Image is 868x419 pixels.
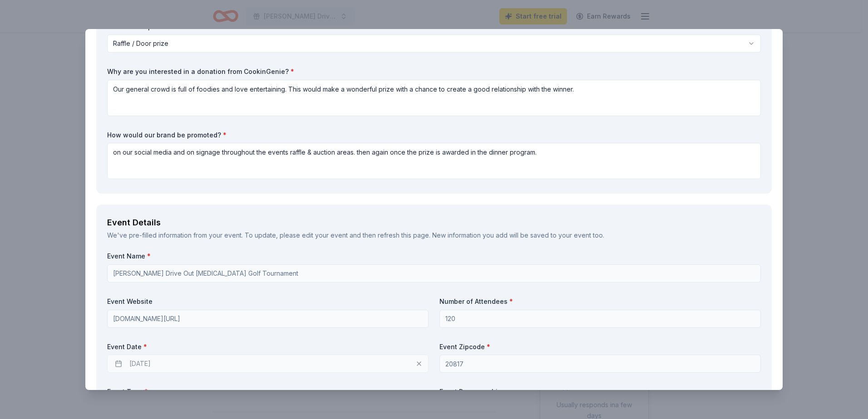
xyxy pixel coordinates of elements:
div: Event Details [107,215,761,230]
label: Event Demographic [439,387,761,396]
label: Number of Attendees [439,297,761,306]
label: How would our brand be promoted? [107,131,761,140]
textarea: Our general crowd is full of foodies and love entertaining. This would make a wonderful prize wit... [107,80,761,116]
label: Why are you interested in a donation from CookinGenie? [107,67,761,76]
label: Event Date [107,342,429,351]
textarea: on our social media and on signage throughout the events raffle & auction areas. then again once ... [107,143,761,179]
label: Event Website [107,297,429,306]
label: Event Zipcode [439,342,761,351]
div: We've pre-filled information from your event. To update, please edit your event and then refresh ... [107,230,761,241]
label: Event Name [107,252,761,261]
label: Event Type [107,387,429,396]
